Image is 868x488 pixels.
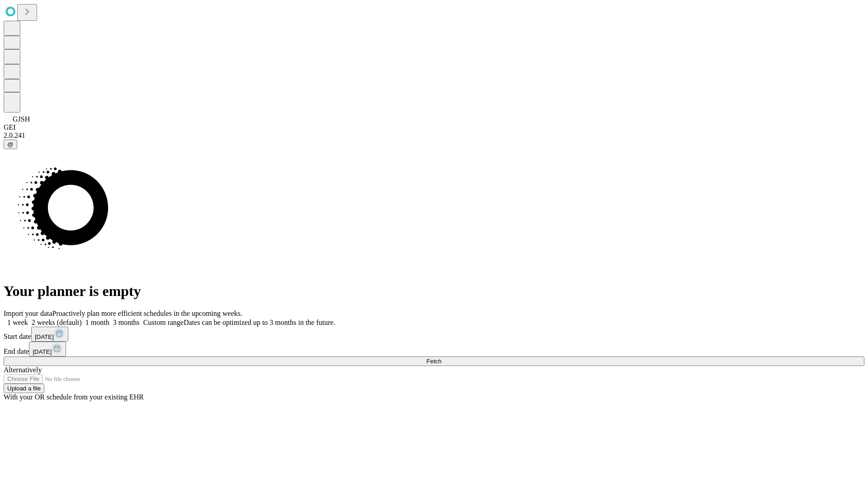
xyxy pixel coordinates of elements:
span: 1 month [85,319,109,326]
span: Alternatively [4,366,42,374]
span: Fetch [426,358,441,365]
span: @ [7,141,14,148]
button: Fetch [4,357,864,366]
span: With your OR schedule from your existing EHR [4,393,144,401]
span: 1 week [7,319,28,326]
div: 2.0.241 [4,131,864,140]
span: Proactively plan more efficient schedules in the upcoming weeks. [52,310,242,317]
button: Upload a file [4,384,44,393]
span: Custom range [143,319,184,326]
div: End date [4,342,864,357]
span: 3 months [113,319,140,326]
span: Import your data [4,310,52,317]
button: [DATE] [29,342,66,357]
div: Start date [4,327,864,342]
h1: Your planner is empty [4,283,864,300]
span: Dates can be optimized up to 3 months in the future. [184,319,335,326]
span: [DATE] [35,333,54,340]
span: 2 weeks (default) [32,319,82,326]
button: @ [4,140,17,149]
div: GEI [4,123,864,131]
button: [DATE] [31,327,68,342]
span: GJSH [13,115,30,123]
span: [DATE] [33,348,52,355]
